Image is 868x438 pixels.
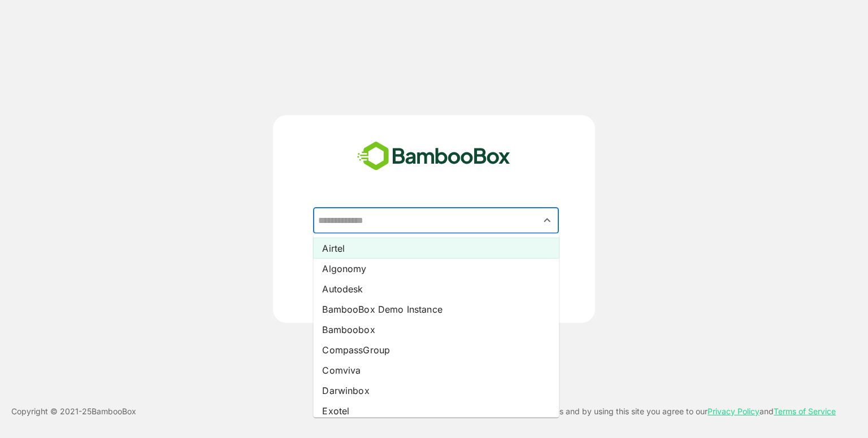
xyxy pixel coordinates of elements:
[313,401,559,421] li: Exotel
[351,138,517,175] img: bamboobox
[11,405,136,418] p: Copyright © 2021- 25 BambooBox
[313,340,559,360] li: CompassGroup
[313,380,559,401] li: Darwinbox
[313,319,559,340] li: Bamboobox
[313,238,559,259] li: Airtel
[313,360,559,380] li: Comviva
[313,299,559,319] li: BambooBox Demo Instance
[708,406,759,416] a: Privacy Policy
[774,406,836,416] a: Terms of Service
[313,259,559,279] li: Algonomy
[313,279,559,299] li: Autodesk
[483,405,836,418] p: This site uses cookies and by using this site you agree to our and
[540,213,555,228] button: Close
